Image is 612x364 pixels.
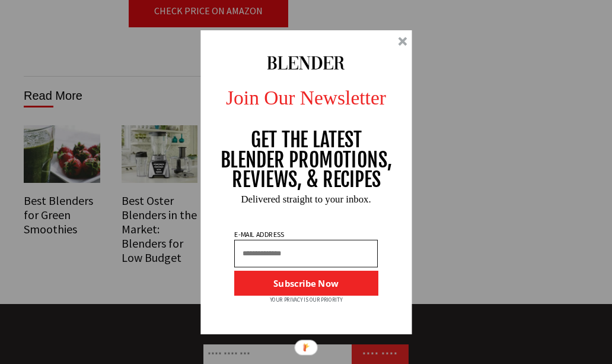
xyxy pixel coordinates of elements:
[270,295,343,303] p: YOUR PRIVACY IS OUR PRIORITY
[234,270,378,295] button: Subscribe Now
[220,130,393,190] p: GET THE LATEST BLENDER PROMOTIONS, REVIEWS, & RECIPES
[233,230,285,238] p: E-MAIL ADDRESS
[190,83,422,112] p: Join Our Newsletter
[190,194,422,204] p: Delivered straight to your inbox.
